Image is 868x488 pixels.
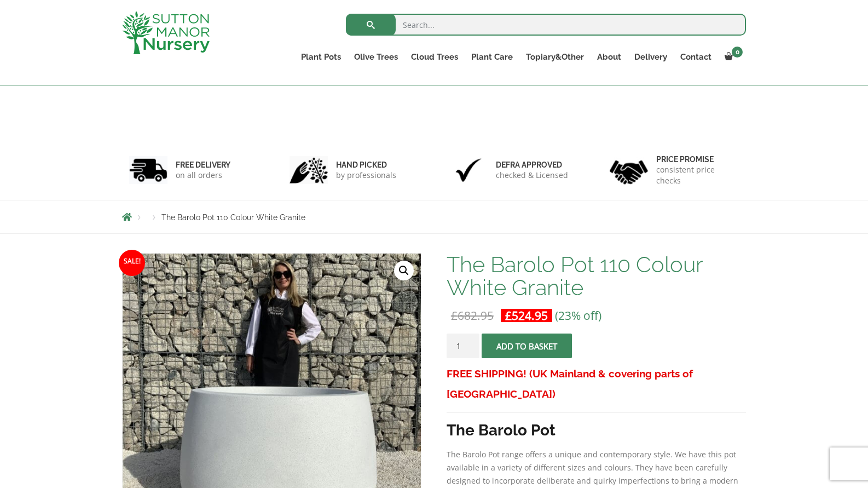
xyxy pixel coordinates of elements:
a: Cloud Trees [404,49,465,65]
img: logo [122,11,210,54]
a: Topiary&Other [519,49,591,65]
a: Plant Care [465,49,519,65]
bdi: 524.95 [505,308,548,323]
span: £ [505,308,512,323]
p: consistent price checks [656,164,739,186]
h3: FREE SHIPPING! (UK Mainland & covering parts of [GEOGRAPHIC_DATA]) [447,364,746,404]
a: Plant Pots [294,49,348,65]
h6: Defra approved [496,160,568,170]
h6: Price promise [656,154,739,164]
img: 3.jpg [449,156,488,184]
a: Olive Trees [348,49,404,65]
img: 1.jpg [129,156,167,184]
a: View full-screen image gallery [394,261,414,280]
img: 2.jpg [290,156,328,184]
p: on all orders [176,170,230,181]
button: Add to basket [482,334,572,358]
strong: The Barolo Pot [447,421,555,439]
span: 0 [732,47,743,58]
bdi: 682.95 [451,308,494,323]
a: About [591,49,628,65]
img: 4.jpg [610,153,648,187]
span: (23% off) [555,308,601,323]
a: Contact [674,49,718,65]
p: by professionals [336,170,396,181]
input: Product quantity [447,334,479,358]
h1: The Barolo Pot 110 Colour White Granite [447,253,746,299]
a: 0 [718,49,746,65]
span: Sale! [119,250,145,276]
nav: Breadcrumbs [122,213,746,221]
input: Search... [346,14,746,36]
h6: hand picked [336,160,396,170]
a: Delivery [628,49,674,65]
h6: FREE DELIVERY [176,160,230,170]
p: checked & Licensed [496,170,568,181]
span: The Barolo Pot 110 Colour White Granite [161,213,305,222]
span: £ [451,308,458,323]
